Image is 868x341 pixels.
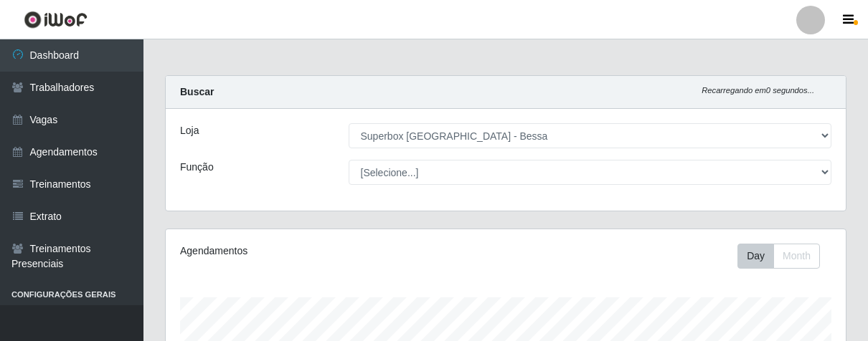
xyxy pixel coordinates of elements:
div: First group [737,244,820,269]
button: Month [773,244,820,269]
label: Função [180,160,214,175]
img: CoreUI Logo [24,11,88,29]
strong: Buscar [180,86,214,97]
div: Agendamentos [180,244,439,259]
div: Toolbar with button groups [737,244,831,269]
button: Day [737,244,774,269]
label: Loja [180,123,199,138]
i: Recarregando em 0 segundos... [702,86,814,95]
